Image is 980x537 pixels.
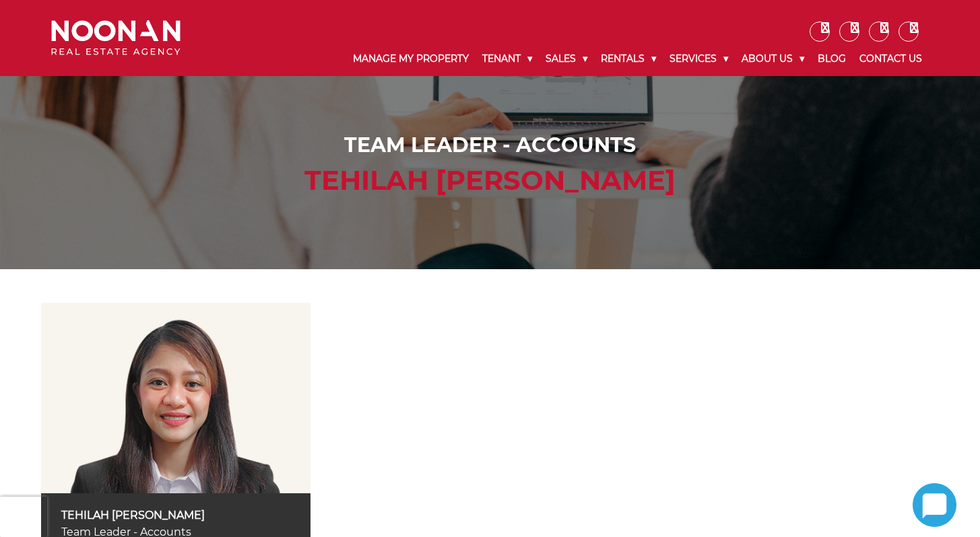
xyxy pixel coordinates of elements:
a: Tenant [476,42,539,76]
a: Rentals [594,42,663,76]
a: Services [663,42,735,76]
h2: Tehilah [PERSON_NAME] [55,164,925,196]
a: Manage My Property [346,42,476,76]
img: Tehilah Alven Cabbab [41,303,311,493]
p: Tehilah [PERSON_NAME] [61,507,290,524]
a: About Us [735,42,811,76]
a: Sales [539,42,594,76]
a: Contact Us [853,42,929,76]
h1: Team Leader - Accounts [55,133,925,157]
a: Blog [811,42,853,76]
img: Noonan Real Estate Agency [51,20,181,56]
